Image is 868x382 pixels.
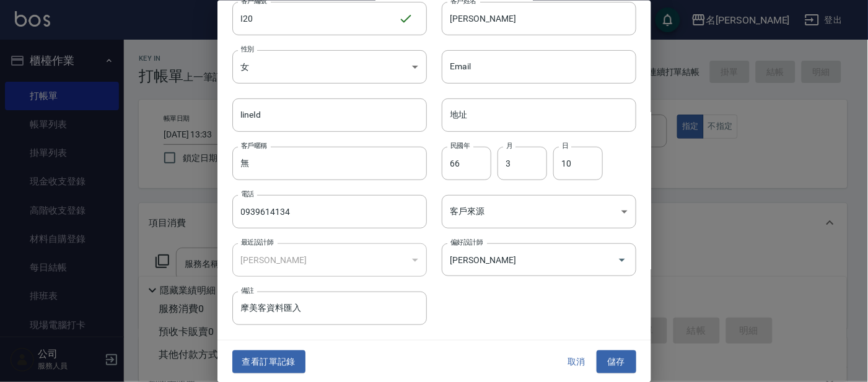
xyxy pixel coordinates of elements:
label: 最近設計師 [241,238,273,247]
label: 月 [506,141,512,150]
label: 性別 [241,44,254,53]
button: Open [612,250,632,269]
button: 儲存 [597,350,636,373]
label: 民國年 [450,141,470,150]
label: 備註 [241,286,254,295]
label: 電話 [241,189,254,199]
div: [PERSON_NAME] [232,243,427,277]
label: 客戶暱稱 [241,141,267,150]
div: 女 [232,50,427,83]
button: 取消 [557,350,597,373]
label: 偏好設計師 [450,238,483,247]
button: 查看訂單記錄 [232,350,305,373]
label: 日 [562,141,568,150]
